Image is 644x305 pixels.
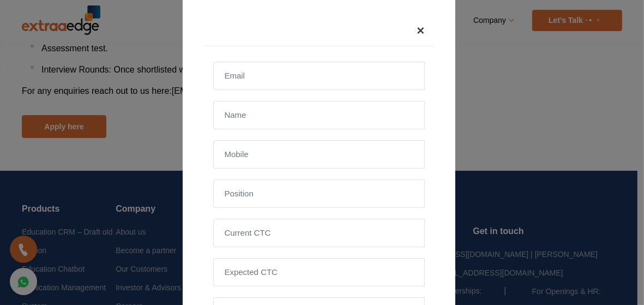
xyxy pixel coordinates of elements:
span: × [417,23,424,38]
input: Name [213,101,425,129]
input: Email [213,62,425,90]
input: Expected CTC [213,258,425,286]
input: Mobile [213,140,425,169]
input: Current CTC [213,219,425,247]
button: Close [408,15,433,46]
input: Position [213,180,425,208]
